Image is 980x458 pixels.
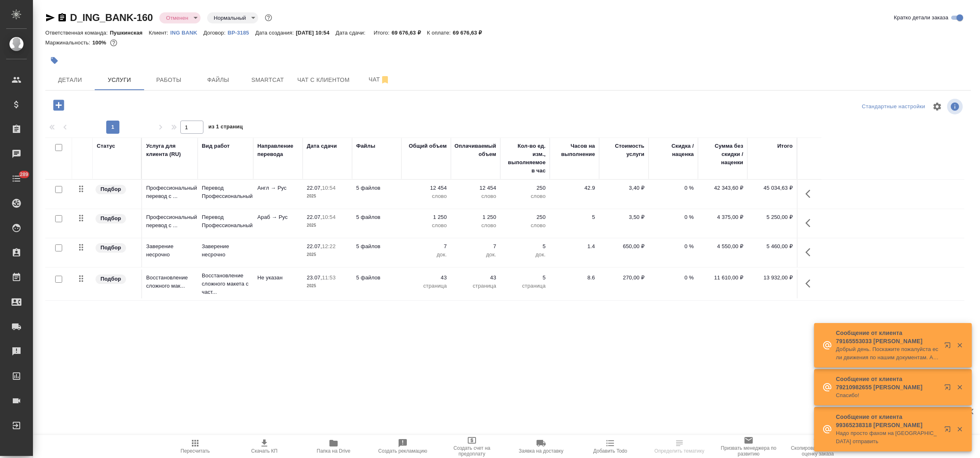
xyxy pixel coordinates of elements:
p: 1 250 [406,213,447,221]
span: Чат с клиентом [297,75,350,85]
p: 3,40 ₽ [603,184,644,192]
p: 4 550,00 ₽ [702,242,743,251]
p: Спасибо! [836,391,939,400]
p: Подбор [100,275,121,283]
p: Перевод Профессиональный [202,213,249,230]
p: Профессиональный перевод с ... [146,213,194,230]
p: Дата сдачи: [336,30,367,36]
button: Скопировать ссылку для ЯМессенджера [45,13,55,23]
div: Отменен [207,12,258,23]
p: Итого: [373,30,391,36]
div: Сумма без скидки / наценки [702,142,743,167]
span: Посмотреть информацию [947,99,964,114]
button: Нормальный [211,14,248,21]
p: 69 676,63 ₽ [453,30,488,36]
p: слово [504,192,546,200]
p: слово [406,192,447,200]
p: страница [406,282,447,290]
div: Дата сдачи [307,142,337,150]
p: док. [455,251,496,259]
a: ING BANK [170,29,203,36]
p: 12 454 [455,184,496,192]
p: слово [455,221,496,230]
td: 1.4 [550,238,599,267]
p: 5 файлов [356,274,397,282]
p: [DATE] 10:54 [296,30,336,36]
p: 650,00 ₽ [603,242,644,251]
p: Сообщение от клиента 79165553033 [PERSON_NAME] [836,329,939,345]
button: Открыть в новой вкладке [939,379,959,399]
p: 22.07, [307,214,322,220]
p: Пушкинская [110,30,149,36]
p: Надо просто фахом на [GEOGRAPHIC_DATA] отправить [836,429,939,446]
a: 289 [2,168,31,189]
button: Показать кнопки [800,274,820,293]
p: Не указан [257,274,299,282]
span: 289 [15,170,33,179]
p: 100% [92,40,108,46]
p: 0 % [653,242,694,251]
p: 22.07, [307,243,322,249]
span: Smartcat [248,75,287,85]
p: Восстановление сложного мак... [146,274,194,290]
p: слово [406,221,447,230]
button: Добавить услугу [47,97,70,114]
p: док. [406,251,447,259]
button: Закрыть [951,384,968,391]
p: 43 [455,274,496,282]
p: 5 файлов [356,184,397,192]
span: из 1 страниц [208,122,243,134]
span: Услуги [100,75,139,85]
p: Сообщение от клиента 79210982655 [PERSON_NAME] [836,375,939,391]
p: Профессиональный перевод с ... [146,184,194,200]
p: 0 % [653,213,694,221]
div: Стоимость услуги [603,142,644,158]
button: Показать кнопки [800,184,820,204]
div: Кол-во ед. изм., выполняемое в час [504,142,546,175]
p: 10:54 [322,185,336,191]
p: 5 [504,274,546,282]
p: 3,50 ₽ [603,213,644,221]
p: Подбор [100,185,121,193]
p: 11:53 [322,274,336,281]
p: 69 676,63 ₽ [392,30,427,36]
span: Работы [149,75,189,85]
button: Отменен [163,14,191,21]
p: страница [455,282,496,290]
span: Файлы [198,75,238,85]
p: 250 [504,213,546,221]
p: док. [504,251,546,259]
p: ВР-3185 [228,30,255,36]
p: 0 % [653,274,694,282]
p: Заверение несрочно [202,242,249,259]
svg: Отписаться [380,75,390,85]
p: Араб → Рус [257,213,299,221]
div: Направление перевода [257,142,299,158]
p: Ответственная команда: [45,30,110,36]
p: 23.07, [307,274,322,281]
button: Доп статусы указывают на важность/срочность заказа [263,12,274,23]
td: 42.9 [550,180,599,209]
button: Скопировать ссылку [57,13,67,23]
p: Англ → Рус [257,184,299,192]
div: Оплачиваемый объем [455,142,496,158]
div: Статус [97,142,115,150]
div: Файлы [356,142,375,150]
p: 45 034,63 ₽ [751,184,793,192]
button: Показать кнопки [800,242,820,262]
p: 2025 [307,192,348,200]
td: 5 [550,209,599,238]
button: Добавить тэг [45,51,63,70]
div: Скидка / наценка [653,142,694,158]
p: 7 [455,242,496,251]
a: D_ING_BANK-160 [70,12,153,23]
p: 5 файлов [356,242,397,251]
div: Итого [777,142,793,150]
td: 8.6 [550,270,599,298]
p: 10:54 [322,214,336,220]
button: 0.00 RUB; [108,37,119,48]
p: 42 343,60 ₽ [702,184,743,192]
p: 250 [504,184,546,192]
p: 12 454 [406,184,447,192]
div: Отменен [159,12,201,23]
